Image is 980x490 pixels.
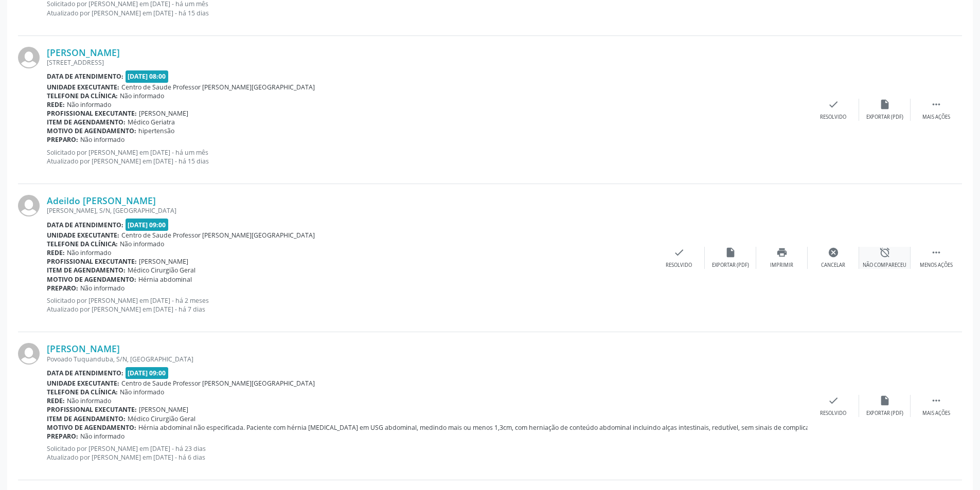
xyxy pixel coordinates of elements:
b: Rede: [47,100,65,109]
img: img [18,343,40,365]
a: Adeildo [PERSON_NAME] [47,195,156,206]
span: Não informado [67,100,111,109]
i: insert_drive_file [879,99,890,110]
i:  [931,99,942,110]
i: insert_drive_file [879,395,890,406]
div: Mais ações [922,114,950,121]
b: Preparo: [47,284,78,293]
p: Solicitado por [PERSON_NAME] em [DATE] - há 23 dias Atualizado por [PERSON_NAME] em [DATE] - há 6... [47,444,808,462]
b: Unidade executante: [47,379,119,388]
b: Item de agendamento: [47,414,126,423]
i: print [776,247,788,258]
div: Povoado Tuquanduba, S/N, [GEOGRAPHIC_DATA] [47,355,808,364]
span: [PERSON_NAME] [139,257,188,266]
b: Unidade executante: [47,231,119,240]
b: Telefone da clínica: [47,92,118,100]
span: [DATE] 09:00 [126,367,169,379]
b: Rede: [47,248,65,257]
b: Preparo: [47,135,78,144]
div: Exportar (PDF) [712,262,749,269]
i: cancel [828,247,839,258]
a: [PERSON_NAME] [47,47,120,58]
span: Não informado [120,388,164,396]
b: Data de atendimento: [47,369,123,377]
b: Profissional executante: [47,109,137,118]
a: [PERSON_NAME] [47,343,120,354]
span: Não informado [67,396,111,405]
span: Não informado [120,92,164,100]
div: Exportar (PDF) [866,410,903,417]
div: Resolvido [820,410,846,417]
div: [PERSON_NAME], S/N, [GEOGRAPHIC_DATA] [47,206,653,215]
b: Motivo de agendamento: [47,423,136,432]
div: Exportar (PDF) [866,114,903,121]
span: Médico Geriatra [128,118,175,126]
b: Item de agendamento: [47,118,126,126]
i: insert_drive_file [725,247,736,258]
b: Telefone da clínica: [47,388,118,396]
span: Hérnia abdominal [138,275,192,284]
span: [PERSON_NAME] [139,109,188,118]
div: [STREET_ADDRESS] [47,58,808,67]
b: Profissional executante: [47,405,137,414]
b: Data de atendimento: [47,221,123,229]
span: Centro de Saude Professor [PERSON_NAME][GEOGRAPHIC_DATA] [121,83,315,92]
i: check [828,99,839,110]
span: [DATE] 09:00 [126,219,169,230]
div: Resolvido [820,114,846,121]
span: [PERSON_NAME] [139,405,188,414]
span: hipertensão [138,126,174,135]
i:  [931,395,942,406]
b: Motivo de agendamento: [47,275,136,284]
span: Não informado [80,135,124,144]
i: check [828,395,839,406]
span: Não informado [80,284,124,293]
div: Resolvido [666,262,692,269]
span: [DATE] 08:00 [126,70,169,82]
div: Menos ações [920,262,953,269]
b: Rede: [47,396,65,405]
b: Preparo: [47,432,78,441]
img: img [18,47,40,68]
i: alarm_off [879,247,890,258]
span: Centro de Saude Professor [PERSON_NAME][GEOGRAPHIC_DATA] [121,231,315,240]
i:  [931,247,942,258]
span: Não informado [80,432,124,441]
b: Telefone da clínica: [47,240,118,248]
b: Profissional executante: [47,257,137,266]
span: Não informado [67,248,111,257]
div: Não compareceu [863,262,906,269]
p: Solicitado por [PERSON_NAME] em [DATE] - há 2 meses Atualizado por [PERSON_NAME] em [DATE] - há 7... [47,296,653,314]
img: img [18,195,40,216]
span: Não informado [120,240,164,248]
b: Motivo de agendamento: [47,126,136,135]
span: Médico Cirurgião Geral [128,266,195,275]
span: Médico Cirurgião Geral [128,414,195,423]
span: Centro de Saude Professor [PERSON_NAME][GEOGRAPHIC_DATA] [121,379,315,388]
p: Solicitado por [PERSON_NAME] em [DATE] - há um mês Atualizado por [PERSON_NAME] em [DATE] - há 15... [47,148,808,166]
b: Unidade executante: [47,83,119,92]
div: Imprimir [770,262,793,269]
b: Item de agendamento: [47,266,126,275]
div: Cancelar [821,262,845,269]
i: check [673,247,685,258]
div: Mais ações [922,410,950,417]
b: Data de atendimento: [47,72,123,81]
